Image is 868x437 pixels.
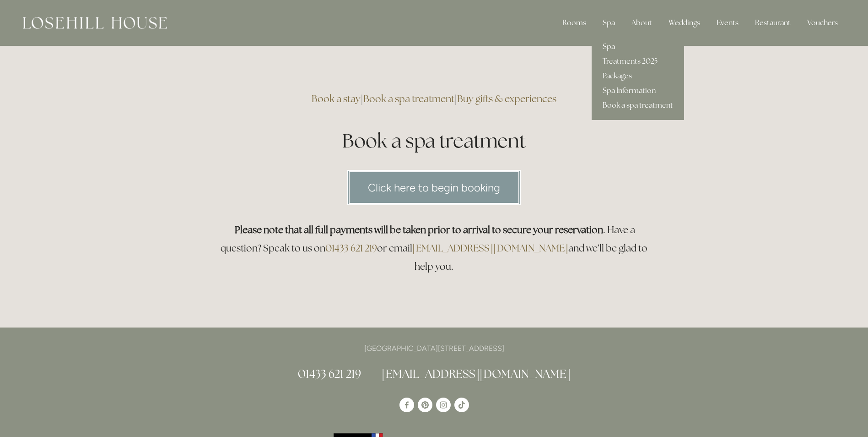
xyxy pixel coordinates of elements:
[592,69,684,83] a: Packages
[216,342,653,355] p: [GEOGRAPHIC_DATA][STREET_ADDRESS]
[457,93,556,105] a: Buy gifts & experiences
[592,54,684,69] a: Treatments 2025
[454,398,469,412] a: TikTok
[748,14,798,32] div: Restaurant
[325,242,377,254] a: 01433 621 219
[595,14,622,32] div: Spa
[624,14,659,32] div: About
[216,127,653,154] h1: Book a spa treatment
[363,93,454,105] a: Book a spa treatment
[298,366,361,381] a: 01433 621 219
[23,17,167,29] img: Losehill House
[312,93,361,105] a: Book a stay
[592,83,684,98] a: Spa Information
[216,90,653,108] h3: | |
[235,224,603,236] strong: Please note that all full payments will be taken prior to arrival to secure your reservation
[592,98,684,113] a: Book a spa treatment
[412,242,568,254] a: [EMAIL_ADDRESS][DOMAIN_NAME]
[436,398,451,412] a: Instagram
[347,170,521,205] a: Click here to begin booking
[418,398,432,412] a: Pinterest
[216,221,653,276] h3: . Have a question? Speak to us on or email and we’ll be glad to help you.
[399,398,414,412] a: Losehill House Hotel & Spa
[592,39,684,54] a: Spa
[709,14,746,32] div: Events
[800,14,845,32] a: Vouchers
[555,14,593,32] div: Rooms
[661,14,707,32] div: Weddings
[382,366,571,381] a: [EMAIL_ADDRESS][DOMAIN_NAME]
